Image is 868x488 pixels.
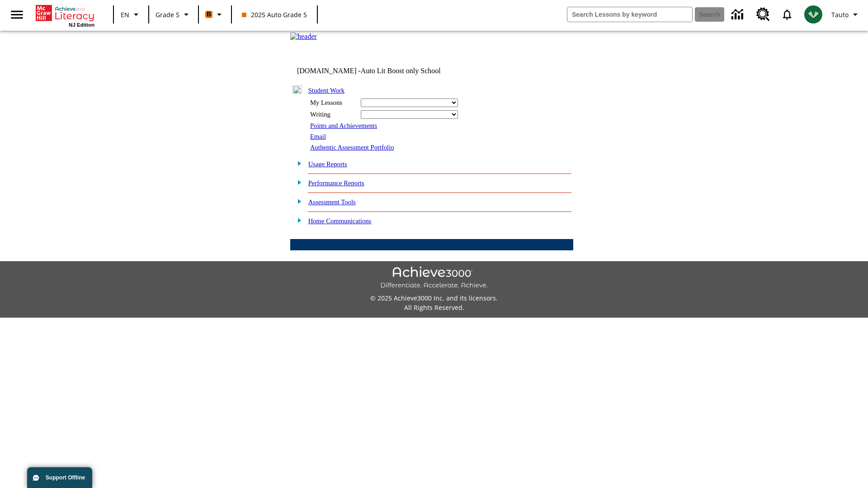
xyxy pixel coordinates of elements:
a: Resource Center, Will open in new tab [751,2,775,27]
img: plus.gif [292,178,302,186]
span: Tauto [831,10,849,19]
img: avatar image [804,5,822,23]
a: Email [310,133,326,140]
button: Profile/Settings [828,6,864,23]
img: header [290,33,317,41]
a: Assessment Tools [308,198,356,206]
img: plus.gif [292,216,302,224]
span: Grade 5 [156,10,179,19]
div: My Lessons [310,99,355,107]
a: Home Communications [308,217,372,225]
img: plus.gif [292,159,302,167]
a: Points and Achievements [310,122,377,129]
a: Usage Reports [308,160,347,168]
span: 2025 Auto Grade 5 [242,10,307,19]
span: B [207,9,211,20]
a: Data Center [726,2,751,27]
input: search field [567,7,692,22]
button: Open side menu [4,1,30,28]
button: Grade: Grade 5, Select a grade [152,6,195,23]
div: Writing [310,111,355,118]
a: Performance Reports [308,179,364,187]
a: Student Work [308,87,344,94]
a: Authentic Assessment Portfolio [310,144,394,151]
img: plus.gif [292,197,302,205]
div: Home [36,3,94,28]
img: minus.gif [292,85,302,94]
button: Boost Class color is orange. Change class color [202,6,228,23]
button: Language: EN, Select a language [117,6,146,23]
span: NJ Edition [69,22,94,28]
img: Achieve3000 Differentiate Accelerate Achieve [380,267,488,290]
span: EN [121,10,129,19]
td: [DOMAIN_NAME] - [297,67,463,75]
nobr: Auto Lit Boost only School [361,67,441,75]
button: Support Offline [27,467,92,488]
button: Select a new avatar [799,3,828,26]
a: Notifications [775,3,799,26]
span: Support Offline [46,474,85,481]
